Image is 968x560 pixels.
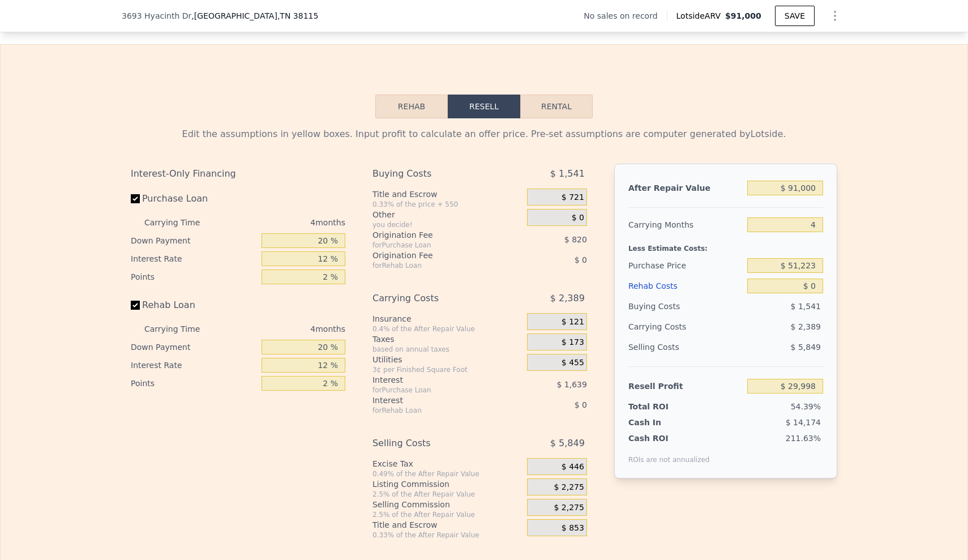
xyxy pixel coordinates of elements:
[372,365,522,374] div: 3¢ per Finished Square Foot
[628,276,743,296] div: Rehab Costs
[375,95,448,118] button: Rehab
[550,288,585,309] span: $ 2,389
[628,178,743,198] div: After Repair Value
[584,10,666,22] div: No sales on record
[131,301,140,310] input: Rehab Loan
[222,213,345,232] div: 4 months
[131,194,140,203] input: Purchase Loan
[131,268,257,286] div: Points
[628,235,823,255] div: Less Estimate Costs:
[372,395,499,406] div: Interest
[791,402,821,411] span: 54.39%
[372,531,522,540] div: 0.33% of the After Repair Value
[550,433,585,454] span: $ 5,849
[628,337,743,357] div: Selling Costs
[628,401,699,412] div: Total ROI
[628,215,743,235] div: Carrying Months
[372,229,499,241] div: Origination Fee
[372,334,522,345] div: Taxes
[575,255,587,264] span: $ 0
[575,400,587,409] span: $ 0
[372,261,499,270] div: for Rehab Loan
[144,213,218,232] div: Carrying Time
[562,462,584,472] span: $ 446
[131,250,257,268] div: Interest Rate
[372,288,499,309] div: Carrying Costs
[372,406,499,415] div: for Rehab Loan
[372,469,522,478] div: 0.49% of the After Repair Value
[554,503,584,513] span: $ 2,275
[372,250,499,261] div: Origination Fee
[144,320,218,338] div: Carrying Time
[372,164,499,184] div: Buying Costs
[628,417,699,428] div: Cash In
[562,523,584,533] span: $ 853
[562,337,584,348] span: $ 173
[628,433,710,444] div: Cash ROI
[786,434,821,443] span: 211.63%
[131,374,257,392] div: Points
[131,189,257,209] label: Purchase Loan
[372,354,522,365] div: Utilities
[448,95,520,118] button: Resell
[372,189,522,200] div: Title and Escrow
[372,490,522,499] div: 2.5% of the After Repair Value
[628,255,743,276] div: Purchase Price
[372,209,522,220] div: Other
[562,193,584,203] span: $ 721
[277,11,318,20] span: , TN 38115
[550,164,585,184] span: $ 1,541
[372,313,522,324] div: Insurance
[556,380,586,389] span: $ 1,639
[786,418,821,427] span: $ 14,174
[564,235,587,244] span: $ 820
[554,482,584,493] span: $ 2,275
[628,444,710,464] div: ROIs are not annualized
[372,386,499,395] div: for Purchase Loan
[824,5,846,27] button: Show Options
[372,433,499,454] div: Selling Costs
[372,200,522,209] div: 0.33% of the price + 550
[628,317,699,337] div: Carrying Costs
[131,356,257,374] div: Interest Rate
[372,374,499,386] div: Interest
[372,510,522,519] div: 2.5% of the After Repair Value
[372,458,522,469] div: Excise Tax
[676,10,725,22] span: Lotside ARV
[372,345,522,354] div: based on annual taxes
[628,376,743,396] div: Resell Profit
[372,499,522,510] div: Selling Commission
[562,358,584,368] span: $ 455
[191,10,318,22] span: , [GEOGRAPHIC_DATA]
[520,95,593,118] button: Rental
[775,6,815,26] button: SAVE
[372,519,522,531] div: Title and Escrow
[791,302,821,311] span: $ 1,541
[372,324,522,334] div: 0.4% of the After Repair Value
[131,164,345,184] div: Interest-Only Financing
[791,322,821,331] span: $ 2,389
[131,127,837,141] div: Edit the assumptions in yellow boxes. Input profit to calculate an offer price. Pre-set assumptio...
[725,11,761,20] span: $91,000
[222,320,345,338] div: 4 months
[372,241,499,250] div: for Purchase Loan
[372,478,522,490] div: Listing Commission
[131,338,257,356] div: Down Payment
[572,213,584,223] span: $ 0
[131,295,257,315] label: Rehab Loan
[131,232,257,250] div: Down Payment
[791,343,821,352] span: $ 5,849
[122,10,191,22] span: 3693 Hyacinth Dr
[628,296,743,317] div: Buying Costs
[372,220,522,229] div: you decide!
[562,317,584,327] span: $ 121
